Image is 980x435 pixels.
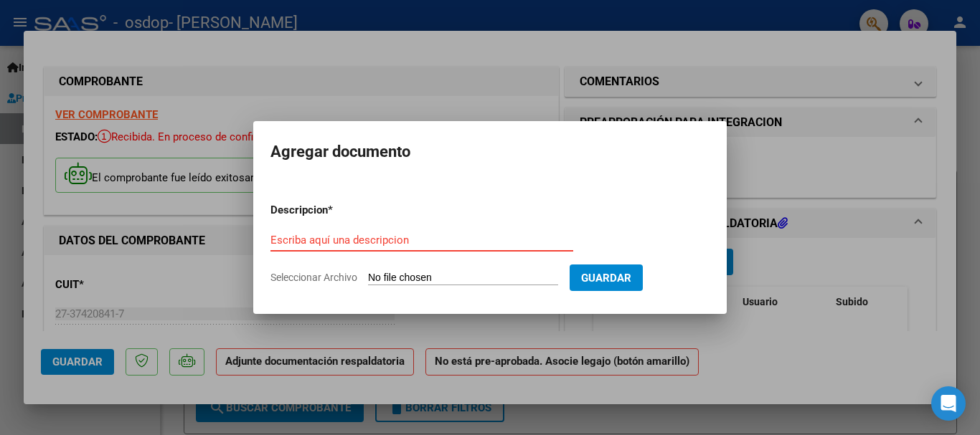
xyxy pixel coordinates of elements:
[270,272,357,283] span: Seleccionar Archivo
[581,272,631,285] span: Guardar
[931,386,966,421] div: Open Intercom Messenger
[270,138,710,166] h2: Agregar documento
[570,264,643,291] button: Guardar
[270,202,402,219] p: Descripcion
